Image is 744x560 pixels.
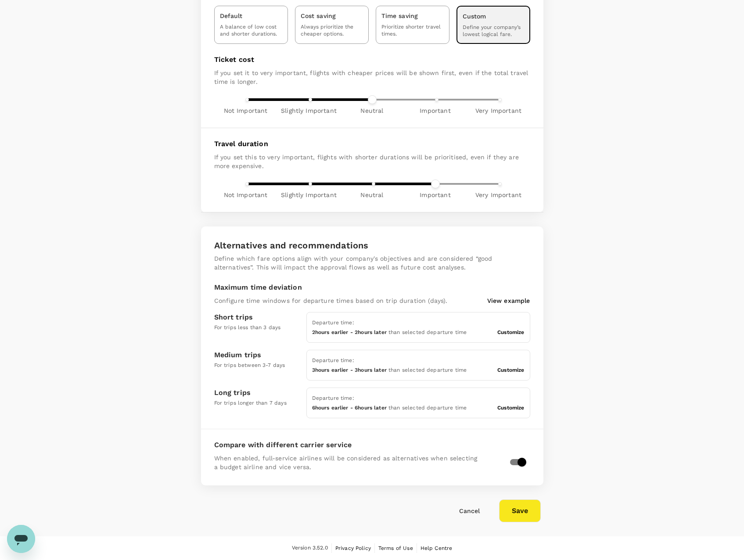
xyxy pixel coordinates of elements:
span: Customize [497,329,524,335]
span: Terms of Use [378,545,413,551]
p: A balance of low cost and shorter durations. [220,24,282,37]
span: Privacy Policy [335,545,371,551]
a: Help Centre [421,543,453,553]
button: Cancel [447,502,492,520]
span: Departure time: [312,319,354,326]
span: Very Important [475,106,521,115]
span: 3 hours earlier - 3 hours later [312,367,387,373]
p: Prioritize shorter travel times. [381,24,444,37]
p: Configure time windows for departure times based on trip duration (days). [214,296,448,305]
span: Version 3.52.0 [292,544,328,553]
button: Save [499,499,541,522]
p: Compare with different carrier service [214,440,530,450]
p: Ticket cost [214,54,530,65]
a: Privacy Policy [335,543,371,553]
p: If you set this to very important, flights with shorter durations will be prioritised, even if th... [214,153,530,170]
p: Custom [463,12,486,21]
span: Neutral [360,190,383,199]
p: Short trips [214,312,253,323]
p: Cost saving [301,11,336,20]
p: Medium trips [214,350,262,360]
span: For trips less than 3 days [214,324,281,330]
p: Alternatives and recommendations [214,241,530,251]
span: Customize [497,367,524,373]
p: When enabled, full-service airlines will be considered as alternatives when selecting a budget ai... [214,454,478,471]
p: Maximum time deviation [214,282,530,293]
span: Not Important [224,106,268,115]
p: Define which fare options align with your company's objectives and are considered “good alternati... [214,254,530,272]
span: Neutral [360,106,383,115]
iframe: Button to launch messaging window [7,525,35,553]
span: Important [420,190,450,199]
span: Very Important [475,190,521,199]
span: Help Centre [421,545,453,551]
span: than selected departure time [312,329,467,335]
a: Terms of Use [378,543,413,553]
span: Slightly Important [281,106,337,115]
span: than selected departure time [312,405,467,411]
span: than selected departure time [312,367,467,373]
p: View example [487,296,530,305]
p: Time saving [381,11,418,20]
p: Always prioritize the cheaper options. [301,24,363,37]
span: 2 hours earlier - 2 hours later [312,329,387,335]
span: 6 hours earlier - 6 hours later [312,405,387,411]
span: Departure time: [312,357,354,363]
span: Customize [497,405,524,411]
span: For trips between 3-7 days [214,362,285,368]
span: Not Important [224,190,268,199]
p: Define your company’s lowest logical fare. [463,24,524,38]
span: Slightly Important [281,190,337,199]
p: Long trips [214,388,251,398]
span: For trips longer than 7 days [214,400,287,406]
p: Travel duration [214,139,530,149]
p: If you set it to very important, flights with cheaper prices will be shown first, even if the tot... [214,68,530,86]
span: Departure time: [312,395,354,401]
p: Default [220,11,243,20]
span: Important [420,106,450,115]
